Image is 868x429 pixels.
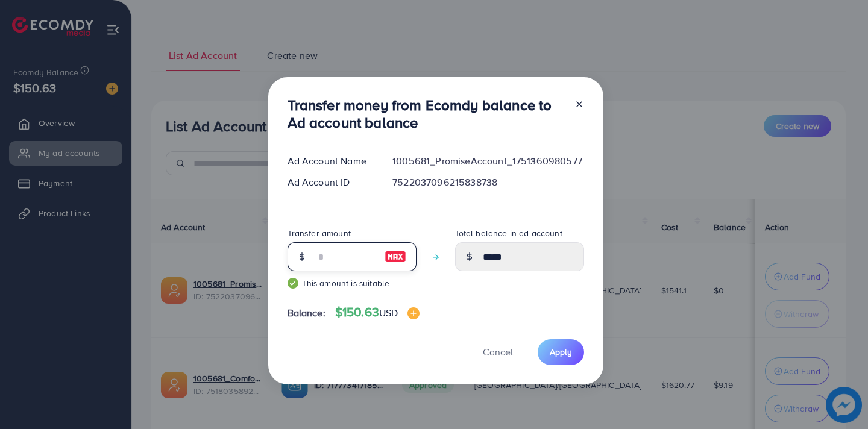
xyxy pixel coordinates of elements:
label: Transfer amount [288,227,351,239]
h3: Transfer money from Ecomdy balance to Ad account balance [288,96,565,131]
span: Cancel [483,345,513,359]
small: This amount is suitable [288,277,417,289]
div: Ad Account ID [278,175,383,189]
img: guide [288,278,298,289]
span: USD [379,306,398,319]
img: image [385,249,406,264]
img: image [407,307,420,319]
div: 7522037096215838738 [383,175,593,189]
div: Ad Account Name [278,154,383,168]
span: Balance: [288,306,325,320]
span: Apply [550,346,572,358]
button: Apply [538,339,584,365]
button: Cancel [468,339,528,365]
label: Total balance in ad account [455,227,562,239]
h4: $150.63 [335,305,420,320]
div: 1005681_PromiseAccount_1751360980577 [383,154,593,168]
